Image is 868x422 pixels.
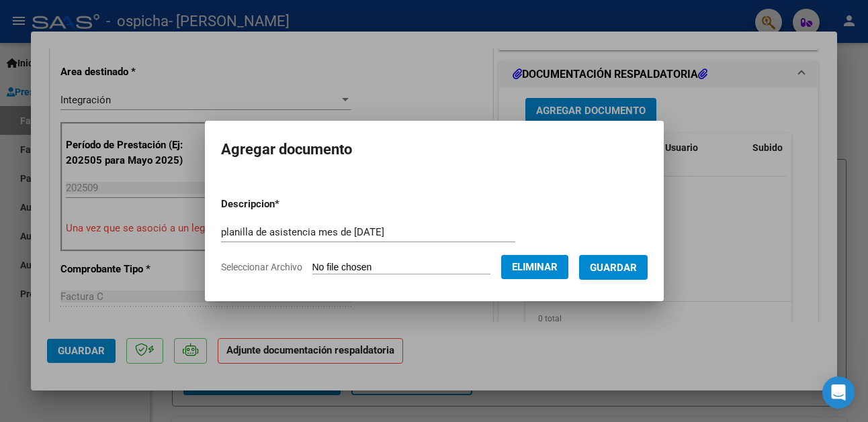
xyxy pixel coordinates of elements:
span: Seleccionar Archivo [221,262,302,272]
p: Descripcion [221,197,349,212]
h2: Agregar documento [221,137,648,162]
button: Guardar [579,255,648,280]
span: Guardar [590,262,637,274]
span: Eliminar [512,261,558,273]
button: Eliminar [501,255,568,279]
div: Open Intercom Messenger [822,376,855,409]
